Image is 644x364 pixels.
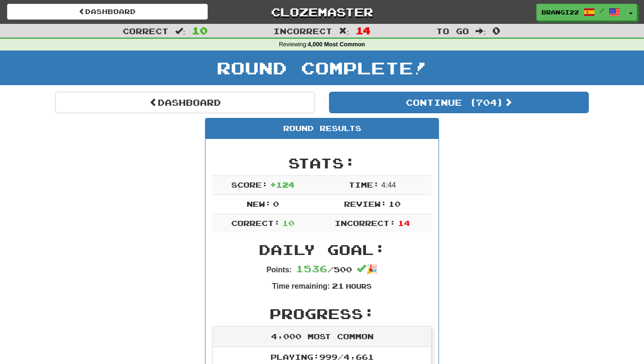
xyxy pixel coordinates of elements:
[335,218,395,227] span: Incorrect:
[213,327,431,347] div: 4,000 Most Common
[344,199,387,208] span: Review:
[536,4,625,21] a: brangi22 /
[271,352,374,361] span: Playing: 999 / 4,661
[476,27,486,35] span: :
[205,118,439,139] div: Round Results
[436,26,469,36] span: To go
[175,27,185,35] span: :
[273,26,332,36] span: Incorrect
[123,26,168,36] span: Correct
[272,282,330,290] strong: Time remaining:
[273,199,279,208] span: 0
[542,8,579,16] span: brangi22
[247,199,271,208] span: New:
[296,265,352,274] span: / 500
[329,92,589,113] button: Continue (704)
[600,7,604,14] span: /
[492,25,500,36] span: 0
[231,180,268,189] span: Score:
[381,181,396,189] span: 4 : 44
[388,199,401,208] span: 10
[231,218,280,227] span: Correct:
[212,155,432,171] h2: Stats:
[7,4,208,20] a: Dashboard
[339,27,349,35] span: :
[356,25,371,36] span: 14
[222,4,423,20] a: Clozemaster
[282,218,294,227] span: 10
[398,218,410,227] span: 14
[270,180,294,189] span: + 124
[332,281,344,290] span: 21
[346,282,372,290] small: Hours
[3,58,641,77] h1: Round Complete!
[212,242,432,257] h2: Daily Goal:
[357,264,378,274] span: 🎉
[266,266,292,274] strong: Points:
[349,180,379,189] span: Time:
[192,25,208,36] span: 10
[308,41,365,48] strong: 4,000 Most Common
[55,92,315,113] a: Dashboard
[296,263,328,274] span: 1536
[212,306,432,321] h2: Progress:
